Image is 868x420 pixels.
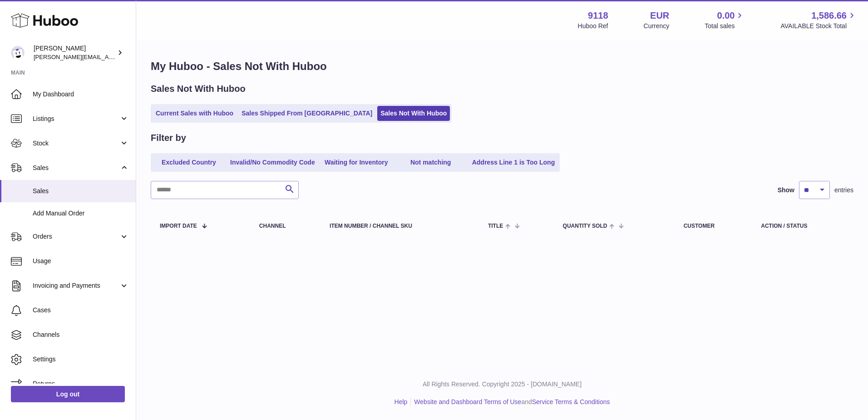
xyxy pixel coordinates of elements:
[684,223,743,229] div: Customer
[717,10,735,22] span: 0.00
[259,223,311,229] div: Channel
[330,223,470,229] div: Item Number / Channel SKU
[411,398,610,406] li: and
[33,115,119,123] span: Listings
[33,139,119,148] span: Stock
[778,186,794,195] label: Show
[33,257,129,265] span: Usage
[11,386,125,402] a: Log out
[33,330,129,339] span: Channels
[143,380,861,389] p: All Rights Reserved. Copyright 2025 - [DOMAIN_NAME]
[705,22,745,30] span: Total sales
[320,155,393,170] a: Waiting for Inventory
[834,186,853,195] span: entries
[33,209,129,218] span: Add Manual Order
[11,46,25,60] img: freddie.sawkins@czechandspeake.com
[151,132,186,144] h2: Filter by
[395,155,467,170] a: Not matching
[644,22,670,30] div: Currency
[650,10,669,22] strong: EUR
[33,380,129,388] span: Returns
[761,223,844,229] div: Action / Status
[34,53,231,60] span: [PERSON_NAME][EMAIL_ADDRESS][PERSON_NAME][DOMAIN_NAME]
[33,90,129,99] span: My Dashboard
[705,10,745,30] a: 0.00 Total sales
[33,187,129,195] span: Sales
[160,223,197,229] span: Import date
[153,106,237,121] a: Current Sales with Huboo
[227,155,318,170] a: Invalid/No Commodity Code
[33,164,119,172] span: Sales
[780,22,857,30] span: AVAILABLE Stock Total
[34,44,115,61] div: [PERSON_NAME]
[238,106,375,121] a: Sales Shipped From [GEOGRAPHIC_DATA]
[395,398,408,405] a: Help
[377,106,450,121] a: Sales Not With Huboo
[532,398,610,405] a: Service Terms & Conditions
[469,155,558,170] a: Address Line 1 is Too Long
[414,398,521,405] a: Website and Dashboard Terms of Use
[151,59,853,74] h1: My Huboo - Sales Not With Huboo
[588,10,608,22] strong: 9118
[33,281,119,290] span: Invoicing and Payments
[33,232,119,241] span: Orders
[578,22,608,30] div: Huboo Ref
[488,223,503,229] span: Title
[151,83,246,95] h2: Sales Not With Huboo
[563,223,607,229] span: Quantity Sold
[153,155,225,170] a: Excluded Country
[33,355,129,364] span: Settings
[811,10,847,22] span: 1,586.66
[33,306,129,315] span: Cases
[780,10,857,30] a: 1,586.66 AVAILABLE Stock Total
